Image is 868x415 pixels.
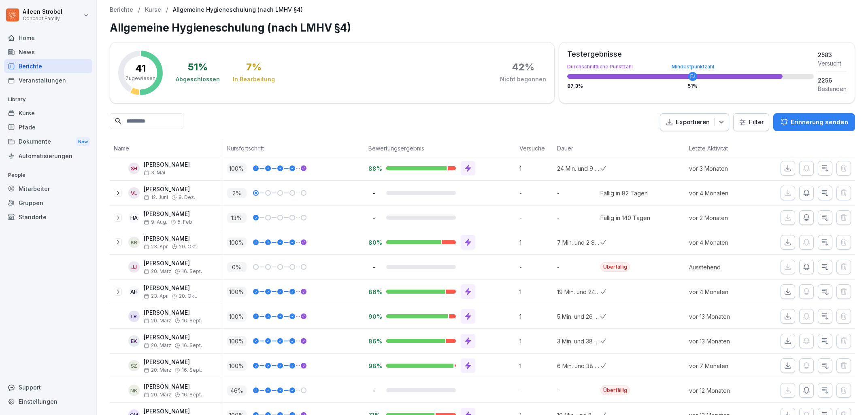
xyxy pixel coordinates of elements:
[128,360,140,371] div: SZ
[4,93,92,106] p: Library
[128,286,140,297] div: AH
[227,188,247,198] p: 2 %
[368,239,380,246] p: 80%
[689,337,756,345] p: vor 13 Monaten
[144,309,202,316] p: [PERSON_NAME]
[110,20,855,36] h1: Allgemeine Hygieneschulung (nach LMHV §4)
[672,64,714,69] div: Mindestpunktzahl
[689,214,756,222] p: vor 2 Monaten
[368,144,511,152] p: Bewertungsergebnis
[519,144,549,152] p: Versuche
[519,288,553,296] p: 1
[128,261,140,273] div: JJ
[173,6,303,13] p: Allgemeine Hygieneschulung (nach LMHV §4)
[227,385,247,396] p: 46 %
[144,318,171,324] span: 20. März
[4,380,92,394] div: Support
[818,85,847,93] div: Bestanden
[227,262,247,272] p: 0 %
[126,75,155,82] p: Zugewiesen
[557,362,600,370] p: 6 Min. und 38 Sek.
[144,170,165,176] span: 3. Mai
[227,287,247,297] p: 100 %
[4,210,92,224] div: Standorte
[368,362,380,370] p: 98%
[182,269,202,274] span: 16. Sept.
[128,311,140,322] div: LR
[368,337,380,345] p: 86%
[144,343,171,348] span: 20. März
[128,385,140,396] div: NK
[4,196,92,210] a: Gruppen
[4,45,92,59] a: News
[600,262,630,272] div: Überfällig
[689,362,756,370] p: vor 7 Monaten
[557,312,600,321] p: 5 Min. und 26 Sek.
[519,238,553,247] p: 1
[4,134,92,149] div: Dokumente
[519,189,553,197] p: -
[557,263,600,271] p: -
[689,386,756,395] p: vor 12 Monaten
[368,189,380,197] p: -
[135,64,146,73] p: 41
[600,385,630,395] div: Überfällig
[738,118,764,126] div: Filter
[144,293,168,299] span: 23. Apr.
[519,263,553,271] p: -
[689,288,756,296] p: vor 4 Monaten
[689,312,756,321] p: vor 13 Monaten
[128,187,140,199] div: VL
[166,6,168,13] p: /
[227,361,247,371] p: 100 %
[4,59,92,73] a: Berichte
[144,161,190,168] p: [PERSON_NAME]
[110,6,133,13] a: Berichte
[818,59,847,68] div: Versucht
[128,212,140,223] div: HA
[23,16,62,21] p: Concept Family
[567,51,814,58] div: Testergebnisse
[182,367,202,373] span: 16. Sept.
[689,263,756,271] p: Ausstehend
[4,169,92,182] p: People
[227,311,247,322] p: 100 %
[227,237,247,248] p: 100 %
[227,163,247,174] p: 100 %
[519,386,553,395] p: -
[557,288,600,296] p: 19 Min. und 24 Sek.
[144,334,202,341] p: [PERSON_NAME]
[689,164,756,173] p: vor 3 Monaten
[23,8,62,15] p: Aileen Strobel
[227,144,361,152] p: Kursfortschritt
[660,113,729,131] button: Exportieren
[557,238,600,247] p: 7 Min. und 2 Sek.
[233,75,275,83] div: In Bearbeitung
[4,73,92,87] a: Veranstaltungen
[145,6,161,13] a: Kurse
[179,195,195,200] span: 9. Dez.
[557,337,600,345] p: 3 Min. und 38 Sek.
[368,288,380,296] p: 86%
[246,62,262,72] div: 7 %
[368,313,380,320] p: 90%
[144,219,167,225] span: 9. Aug.
[128,237,140,248] div: KR
[519,312,553,321] p: 1
[567,64,814,69] div: Durchschnittliche Punktzahl
[144,408,202,415] p: [PERSON_NAME]
[4,134,92,149] a: DokumenteNew
[144,383,202,390] p: [PERSON_NAME]
[182,343,202,348] span: 16. Sept.
[144,359,202,366] p: [PERSON_NAME]
[4,120,92,134] a: Pfade
[144,269,171,274] span: 20. März
[227,213,247,223] p: 13 %
[4,31,92,45] a: Home
[182,318,202,324] span: 16. Sept.
[688,84,698,89] div: 51 %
